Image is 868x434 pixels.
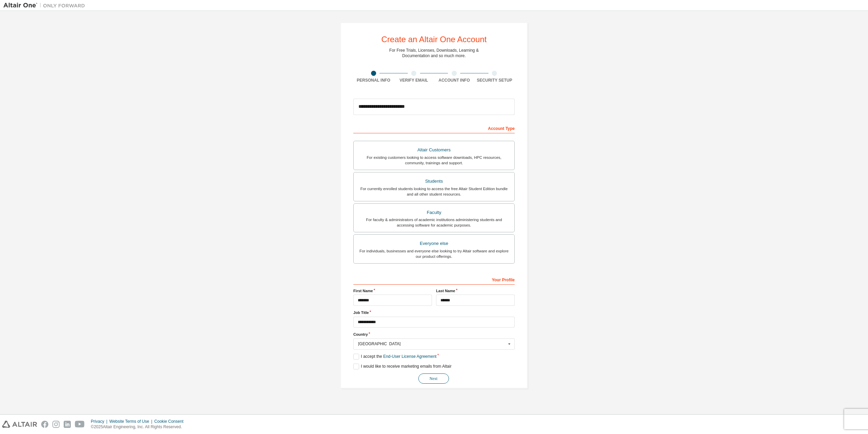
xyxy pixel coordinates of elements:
[353,288,432,294] label: First Name
[353,78,394,83] div: Personal Info
[91,419,109,424] div: Privacy
[353,332,515,337] label: Country
[353,354,436,360] label: I accept the
[383,354,437,359] a: End-User License Agreement
[64,421,71,428] img: linkedin.svg
[358,155,510,166] div: For existing customers looking to access software downloads, HPC resources, community, trainings ...
[154,419,187,424] div: Cookie Consent
[358,239,510,248] div: Everyone else
[358,177,510,186] div: Students
[2,421,37,428] img: altair_logo.svg
[52,421,60,428] img: instagram.svg
[353,310,515,315] label: Job Title
[475,78,515,83] div: Security Setup
[358,248,510,259] div: For individuals, businesses and everyone else looking to try Altair software and explore our prod...
[358,145,510,155] div: Altair Customers
[109,419,154,424] div: Website Terms of Use
[353,274,515,285] div: Your Profile
[75,421,85,428] img: youtube.svg
[394,78,434,83] div: Verify Email
[3,2,89,9] img: Altair One
[418,373,449,384] button: Next
[353,122,515,133] div: Account Type
[436,288,515,294] label: Last Name
[353,364,451,369] label: I would like to receive marketing emails from Altair
[434,78,475,83] div: Account Info
[358,217,510,228] div: For faculty & administrators of academic institutions administering students and accessing softwa...
[358,186,510,197] div: For currently enrolled students looking to access the free Altair Student Edition bundle and all ...
[91,424,188,430] p: © 2025 Altair Engineering, Inc. All Rights Reserved.
[389,48,479,59] div: For Free Trials, Licenses, Downloads, Learning & Documentation and so much more.
[41,421,48,428] img: facebook.svg
[381,35,487,44] div: Create an Altair One Account
[358,342,506,346] div: [GEOGRAPHIC_DATA]
[358,208,510,217] div: Faculty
